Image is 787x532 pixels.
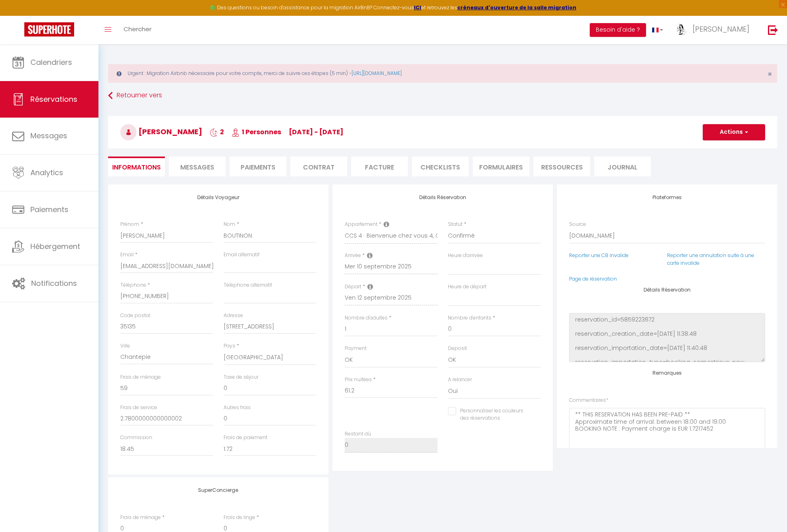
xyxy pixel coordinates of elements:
[345,314,388,322] label: Nombre d'adultes
[693,24,749,34] span: [PERSON_NAME]
[590,23,646,37] button: Besoin d'aide ?
[210,127,224,137] span: 2
[457,4,576,11] a: créneaux d'ouverture de la salle migration
[120,195,316,200] h4: Détails Voyageur
[448,221,463,228] label: Statut
[569,195,765,200] h4: Plateformes
[108,157,165,176] li: Informations
[108,88,777,103] a: Retourner vers
[120,342,130,350] label: Ville
[224,251,260,259] label: Email alternatif
[569,287,765,293] h4: Détails Réservation
[120,373,161,381] label: Frais de ménage
[224,312,243,320] label: Adresse
[352,70,402,77] a: [URL][DOMAIN_NAME]
[30,131,67,141] span: Messages
[448,252,483,260] label: Heure d'arrivée
[124,25,151,33] span: Chercher
[675,23,687,35] img: ...
[30,57,72,67] span: Calendriers
[224,514,255,521] label: Frais de linge
[224,342,235,350] label: Pays
[345,221,378,228] label: Appartement
[108,64,777,83] div: Urgent : Migration Airbnb nécessaire pour votre compte, merci de suivre ces étapes (5 min) -
[224,404,251,412] label: Autres frais
[224,434,267,442] label: Frais de paiement
[120,404,157,412] label: Frais de service
[24,22,74,36] img: Super Booking
[120,281,146,289] label: Téléphone
[224,373,258,381] label: Taxe de séjour
[594,157,651,176] li: Journal
[31,278,77,288] span: Notifications
[30,167,63,178] span: Analytics
[120,312,150,320] label: Code postal
[120,434,152,442] label: Commission
[448,283,486,291] label: Heure de départ
[345,195,541,200] h4: Détails Réservation
[120,487,316,493] h4: SuperConcierge
[289,127,343,137] span: [DATE] - [DATE]
[768,71,772,78] button: Close
[667,252,754,266] a: Reporter une annulation suite à une carte invalide
[569,275,617,282] a: Page de réservation
[30,94,77,104] span: Réservations
[120,127,202,137] span: [PERSON_NAME]
[345,252,361,260] label: Arrivée
[345,376,372,384] label: Prix nuitées
[180,163,214,172] span: Messages
[345,283,361,291] label: Départ
[224,281,272,289] label: Téléphone alternatif
[569,370,765,376] h4: Remarques
[120,514,161,521] label: Frais de ménage
[533,157,590,176] li: Ressources
[569,397,608,404] label: Commentaires
[120,251,134,259] label: Email
[768,69,772,79] span: ×
[30,241,80,251] span: Hébergement
[448,376,472,384] label: A relancer
[351,157,408,176] li: Facture
[230,157,286,176] li: Paiements
[120,221,139,228] label: Prénom
[290,157,347,176] li: Contrat
[448,314,491,322] label: Nombre d'enfants
[412,157,469,176] li: CHECKLISTS
[768,25,778,35] img: logout
[569,252,629,259] a: Reporter une CB invalide
[345,430,371,438] label: Restant dû
[224,221,235,228] label: Nom
[117,16,158,44] a: Chercher
[448,345,467,352] label: Deposit
[345,345,367,352] label: Payment
[232,127,281,137] span: 1 Personnes
[473,157,529,176] li: FORMULAIRES
[414,4,421,11] a: ICI
[703,124,765,140] button: Actions
[669,16,759,44] a: ... [PERSON_NAME]
[30,204,68,215] span: Paiements
[569,221,586,228] label: Source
